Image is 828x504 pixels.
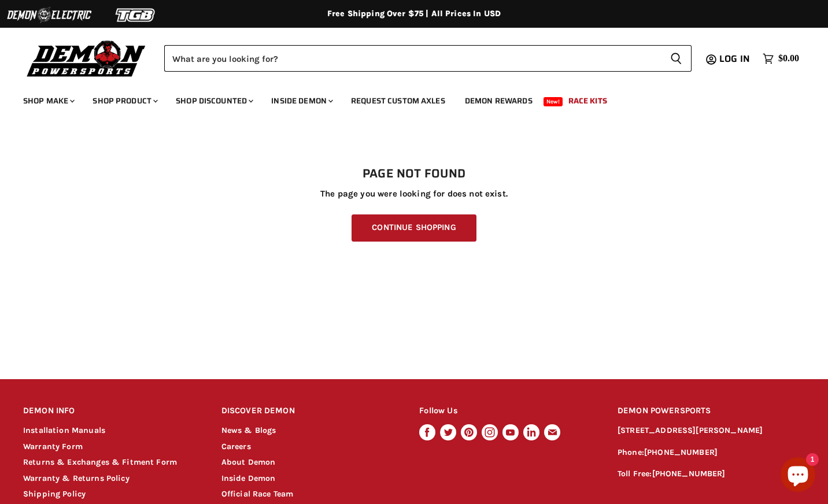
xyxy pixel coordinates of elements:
[714,54,757,64] a: Log in
[84,89,165,113] a: Shop Product
[164,45,692,72] form: Product
[719,51,750,66] span: Log in
[661,45,692,72] button: Search
[14,89,82,113] a: Shop Make
[544,97,563,106] span: New!
[778,53,799,64] span: $0.00
[618,398,805,425] h2: DEMON POWERSPORTS
[6,4,93,26] img: Demon Electric Logo 2
[342,89,454,113] a: Request Custom Axles
[23,398,199,425] h2: DEMON INFO
[618,424,805,438] p: [STREET_ADDRESS][PERSON_NAME]
[23,457,177,467] a: Returns & Exchanges & Fitment Form
[221,425,276,435] a: News & Blogs
[221,489,294,499] a: Official Race Team
[23,38,150,79] img: Demon Powersports
[221,457,276,467] a: About Demon
[167,89,260,113] a: Shop Discounted
[221,398,398,425] h2: DISCOVER DEMON
[618,446,805,459] p: Phone:
[560,89,616,113] a: Race Kits
[419,398,596,425] h2: Follow Us
[23,473,130,483] a: Warranty & Returns Policy
[263,89,340,113] a: Inside Demon
[618,468,805,481] p: Toll Free:
[23,425,105,435] a: Installation Manuals
[221,473,276,483] a: Inside Demon
[93,4,179,26] img: TGB Logo 2
[757,50,805,67] a: $0.00
[652,469,726,479] a: [PHONE_NUMBER]
[164,45,661,72] input: Search
[14,84,796,113] ul: Main menu
[23,489,86,499] a: Shipping Policy
[456,89,541,113] a: Demon Rewards
[23,442,83,451] a: Warranty Form
[221,442,251,451] a: Careers
[23,189,805,199] p: The page you were looking for does not exist.
[352,214,476,242] a: Continue Shopping
[23,167,805,181] h1: Page not found
[644,447,718,457] a: [PHONE_NUMBER]
[777,457,819,495] inbox-online-store-chat: Shopify online store chat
